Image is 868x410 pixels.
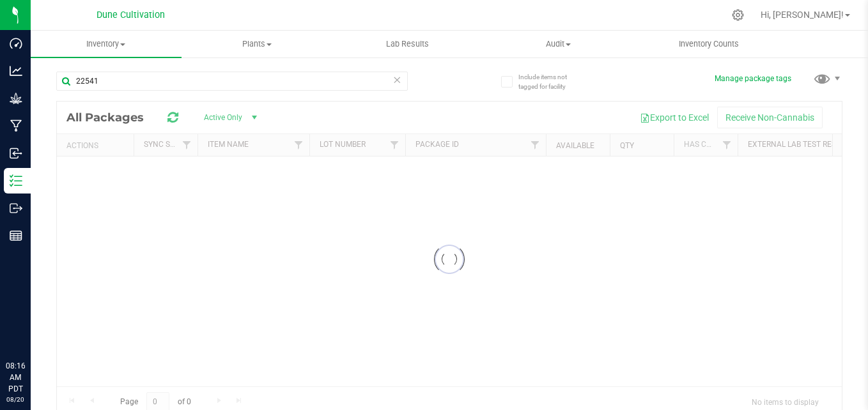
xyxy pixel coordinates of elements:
span: Plants [182,38,332,50]
span: Dune Cultivation [97,10,165,20]
inline-svg: Inbound [10,147,22,160]
input: Search Package ID, Item Name, SKU, Lot or Part Number... [56,72,408,91]
div: Manage settings [730,9,746,21]
span: Inventory [31,38,182,50]
a: Plants [182,31,332,57]
inline-svg: Analytics [10,65,22,77]
a: Inventory Counts [633,31,784,57]
inline-svg: Inventory [10,174,22,187]
span: Hi, [PERSON_NAME]! [761,10,844,20]
inline-svg: Reports [10,229,22,242]
span: Clear [392,72,401,88]
inline-svg: Manufacturing [10,119,22,132]
span: Include items not tagged for facility [518,72,582,91]
inline-svg: Outbound [10,202,22,215]
span: Audit [483,38,633,50]
a: Audit [483,31,633,57]
inline-svg: Dashboard [10,37,22,50]
p: 08:16 AM PDT [6,360,25,395]
a: Inventory [31,31,182,57]
a: Lab Results [332,31,483,57]
p: 08/20 [6,395,25,404]
button: Manage package tags [715,73,791,84]
span: Inventory Counts [662,38,756,50]
inline-svg: Grow [10,92,22,105]
span: Lab Results [369,38,446,50]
